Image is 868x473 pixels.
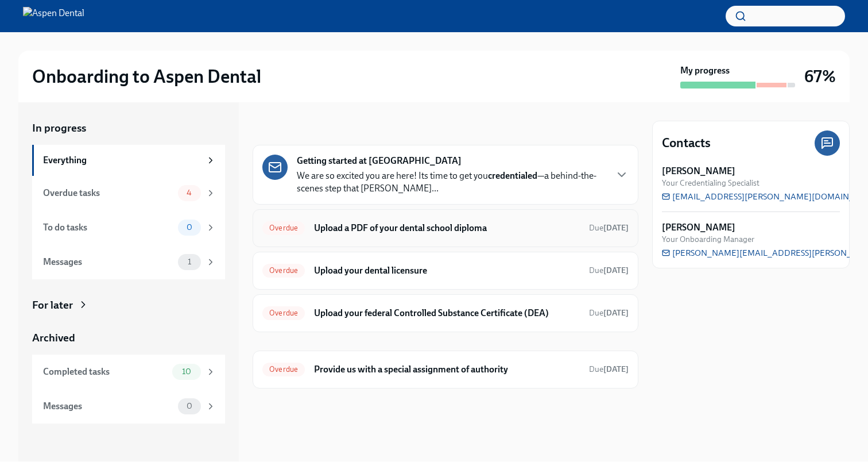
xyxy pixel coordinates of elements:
a: Archived [32,330,225,345]
a: Messages1 [32,245,225,279]
a: OverdueUpload your dental licensureDue[DATE] [262,262,629,280]
span: Due [589,266,629,275]
a: In progress [32,121,225,136]
span: 0 [180,223,199,232]
span: Due [589,364,629,374]
span: Overdue [262,309,305,317]
span: Your Onboarding Manager [662,234,754,245]
strong: [DATE] [603,308,629,318]
span: Overdue [262,266,305,275]
span: 4 [180,189,199,197]
div: Overdue tasks [43,187,173,199]
div: Everything [43,154,201,167]
div: Completed tasks [43,366,168,378]
span: August 14th, 2025 07:00 [589,364,629,375]
span: Due [589,223,629,233]
span: 0 [180,402,199,410]
h6: Provide us with a special assignment of authority [314,363,580,376]
strong: [PERSON_NAME] [662,165,735,178]
div: Messages [43,400,173,413]
strong: [DATE] [603,364,629,374]
h2: Onboarding to Aspen Dental [32,65,261,88]
span: 1 [181,257,198,266]
div: Messages [43,256,173,268]
div: To do tasks [43,221,173,234]
span: June 18th, 2025 07:00 [589,222,629,233]
strong: [PERSON_NAME] [662,221,735,234]
div: In progress [253,121,307,136]
a: Completed tasks10 [32,355,225,389]
a: Everything [32,145,225,176]
img: Aspen Dental [23,7,84,25]
span: Due [589,308,629,318]
a: To do tasks0 [32,210,225,245]
strong: My progress [680,64,730,77]
strong: Getting started at [GEOGRAPHIC_DATA] [297,155,462,167]
a: OverdueUpload a PDF of your dental school diplomaDue[DATE] [262,219,629,237]
a: OverdueProvide us with a special assignment of authorityDue[DATE] [262,360,629,379]
span: Overdue [262,224,305,232]
span: Your Credentialing Specialist [662,178,759,189]
h4: Contacts [662,134,711,152]
h3: 67% [804,66,836,87]
span: July 2nd, 2025 07:00 [589,307,629,318]
a: Overdue tasks4 [32,176,225,210]
h6: Upload your federal Controlled Substance Certificate (DEA) [314,307,580,320]
div: For later [32,298,73,313]
h6: Upload a PDF of your dental school diploma [314,222,580,234]
a: OverdueUpload your federal Controlled Substance Certificate (DEA)Due[DATE] [262,304,629,322]
span: Overdue [262,365,305,374]
a: For later [32,298,225,313]
p: We are so excited you are here! Its time to get you —a behind-the-scenes step that [PERSON_NAME]... [297,170,606,195]
strong: credentialed [488,170,537,181]
h6: Upload your dental licensure [314,264,580,277]
strong: [DATE] [603,266,629,275]
span: July 2nd, 2025 07:00 [589,265,629,276]
strong: [DATE] [603,223,629,233]
a: Messages0 [32,389,225,424]
span: 10 [175,367,198,376]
